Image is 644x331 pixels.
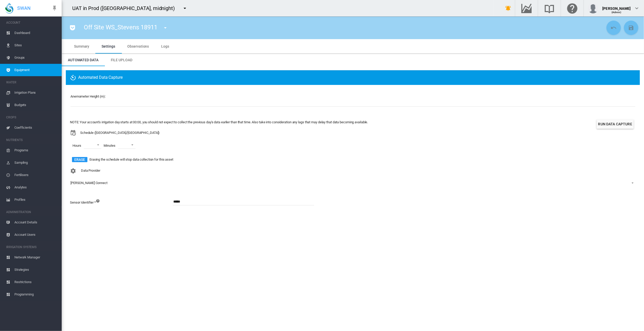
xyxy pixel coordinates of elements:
[14,27,58,39] span: Dashboard
[612,11,622,14] span: (Admin)
[70,179,636,187] md-select: Configuration: Stevens Connect
[6,78,58,86] span: WATER
[89,157,173,162] span: Erasing the schedule will stop data collection for this asset
[102,44,115,48] span: Settings
[67,23,78,33] button: icon-pocket
[70,130,76,136] md-icon: icon-calendar-clock
[14,288,58,301] span: Programming
[14,181,58,194] span: Analytes
[70,141,84,151] span: Hours
[70,181,107,185] div: [PERSON_NAME] Connect
[14,39,58,51] span: Sites
[602,4,631,9] div: [PERSON_NAME]
[14,264,58,276] span: Strategies
[5,3,13,14] img: SWAN-Landscape-Logo-Colour-drop.png
[14,86,58,99] span: Irrigation Plans
[182,5,188,11] md-icon: icon-menu-down
[611,25,617,31] md-icon: icon-undo
[68,58,98,62] span: Automated Data
[14,216,58,229] span: Account Details
[14,229,58,241] span: Account Users
[161,44,169,48] span: Logs
[111,58,132,62] span: File Upload
[14,144,58,156] span: Programs
[84,24,157,31] span: Off Site WS_Stevens 18911
[505,5,511,11] md-icon: icon-bell-ring
[588,3,598,13] img: profile.jpg
[14,276,58,288] span: Restrictions
[81,169,100,173] span: Data Provider
[17,5,31,11] span: SWAN
[6,243,58,251] span: IRRIGATION SYSTEMS
[6,19,58,27] span: ACCOUNT
[14,51,58,64] span: Groups
[70,75,78,81] md-icon: icon-camera-timer
[597,119,634,129] button: Run Data Capture
[14,121,58,134] span: Coefficients
[72,5,179,12] div: UAT in Prod ([GEOGRAPHIC_DATA], midnight)
[634,5,640,11] md-icon: icon-chevron-down
[14,169,58,181] span: Fertilisers
[96,198,102,204] md-icon: The unique Identifier used in the data pushed to SWAN.
[51,5,58,11] md-icon: icon-pin
[70,120,368,125] div: NOTE: Your account's irrigation day starts at 00:00, you should not expect to collect the previou...
[70,198,96,212] label: Sensor Identifier *
[14,99,58,111] span: Budgets
[69,25,76,31] md-icon: icon-pocket
[173,198,327,212] div: The unique Identifier used in the data pushed to SWAN.
[160,23,170,33] button: icon-menu-down
[6,113,58,121] span: CROPS
[70,75,123,81] span: Automated Data Capture
[6,208,58,216] span: ADMINISTRATION
[70,168,76,174] md-icon: icon-cog
[128,44,149,48] span: Observations
[101,141,118,151] span: Minutes
[6,136,58,144] span: NUTRIENTS
[14,64,58,76] span: Equipment
[566,5,578,11] md-icon: Click here for help
[503,3,513,13] button: icon-bell-ring
[520,5,533,11] md-icon: Go to the Data Hub
[14,156,58,169] span: Sampling
[628,25,634,31] md-icon: icon-content-save
[606,21,621,35] button: Cancel Changes
[543,5,556,11] md-icon: Search the knowledge base
[162,25,168,31] md-icon: icon-menu-down
[14,251,58,264] span: Network Manager
[74,44,89,48] span: Summary
[72,157,87,162] button: Erase
[14,194,58,206] span: Profiles
[80,130,160,135] span: Schedule ([GEOGRAPHIC_DATA]/[GEOGRAPHIC_DATA])
[180,3,190,13] button: icon-menu-down
[70,94,106,98] md-label: Anemometer Height (m):
[624,21,638,35] button: Save Changes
